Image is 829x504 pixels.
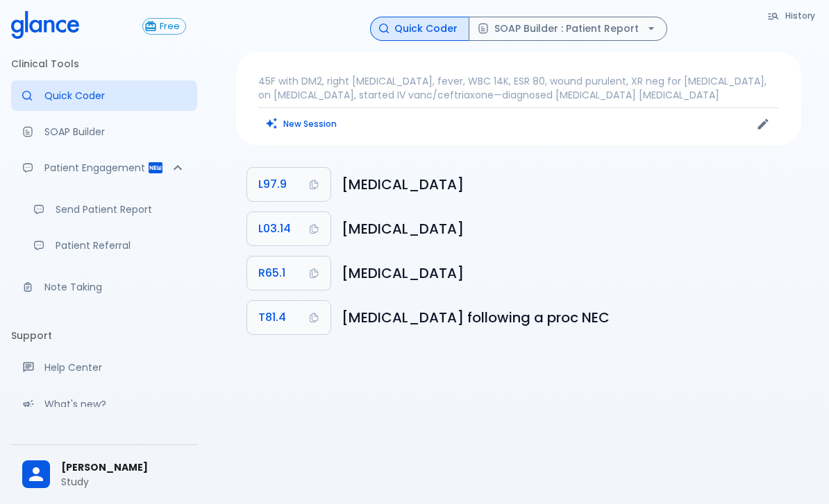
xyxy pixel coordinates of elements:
[342,173,790,195] h6: Ulcer of lower limb, unspecified
[22,194,197,225] a: Send a patient summary
[22,230,197,261] a: Receive patient referrals
[11,389,197,419] div: Recent updates and feature releases
[61,460,186,475] span: [PERSON_NAME]
[342,262,790,284] h6: Severe sepsis
[258,308,286,327] span: T81.4
[61,475,186,489] p: Study
[342,218,790,240] h6: Cellulitis of foot
[44,360,186,374] p: Help Center
[760,6,823,26] button: History
[142,18,186,35] button: Free
[11,116,197,147] a: Docugen: Compose a clinical documentation in seconds
[247,168,330,201] button: Copy Code L97.9 to clipboard
[154,21,185,32] span: Free
[44,397,186,411] p: What's new?
[11,319,197,352] li: Support
[11,272,197,302] a: Advanced note-taking
[469,17,667,41] button: SOAP Builder : Patient Report
[44,89,186,103] p: Quick Coder
[44,161,147,175] p: Patient Engagement
[11,80,197,111] a: Moramiz: Find ICD10AM codes instantly
[11,352,197,383] a: Get help from our support team
[258,114,345,134] button: Clears all inputs and results.
[247,212,330,245] button: Copy Code L03.14 to clipboard
[342,306,790,329] h6: Wound infection following a procedure, not elsewhere classified
[56,202,186,216] p: Send Patient Report
[247,257,330,290] button: Copy Code R65.1 to clipboard
[258,175,287,194] span: L97.9
[11,47,197,80] li: Clinical Tools
[11,451,197,498] div: [PERSON_NAME]Study
[258,263,285,283] span: R65.1
[44,125,186,139] p: SOAP Builder
[370,17,469,41] button: Quick Coder
[44,280,186,294] p: Note Taking
[258,74,779,102] p: 45F with DM2, right [MEDICAL_DATA], fever, WBC 14K, ESR 80, wound purulent, XR neg for [MEDICAL_D...
[753,114,773,134] button: Edit
[11,153,197,183] div: Patient Reports & Referrals
[247,301,330,334] button: Copy Code T81.4 to clipboard
[56,238,186,252] p: Patient Referral
[142,18,197,35] a: Click to view or change your subscription
[258,219,291,238] span: L03.14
